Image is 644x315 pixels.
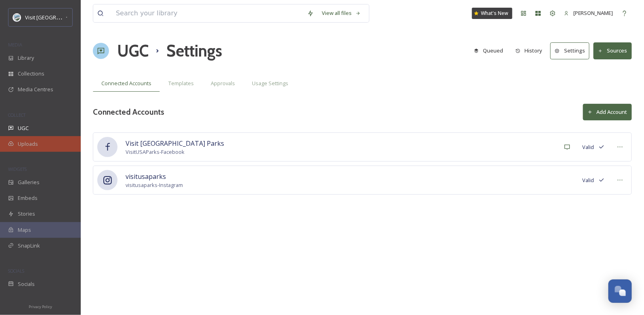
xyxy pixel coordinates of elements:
h3: Connected Accounts [93,106,164,118]
button: Queued [470,43,508,59]
span: Media Centres [18,86,53,93]
span: MEDIA [8,42,22,48]
button: History [512,43,547,59]
button: Open Chat [608,279,632,303]
a: UGC [117,39,149,63]
input: Search your library [112,4,303,22]
button: Settings [550,42,589,59]
img: download.png [13,13,21,21]
span: Uploads [18,140,38,148]
span: Privacy Policy [29,304,52,309]
span: Socials [18,280,35,288]
span: Maps [18,226,31,234]
span: Visit [GEOGRAPHIC_DATA] Parks [25,13,103,21]
span: Library [18,54,34,62]
a: History [512,43,551,59]
a: View all files [318,5,365,21]
a: Queued [470,43,512,59]
span: Valid [583,176,594,184]
span: Valid [583,143,594,151]
span: Templates [168,80,194,87]
span: Collections [18,70,44,78]
span: Visit [GEOGRAPHIC_DATA] Parks [126,139,224,148]
span: Stories [18,210,35,218]
span: COLLECT [8,112,25,118]
button: Add Account [583,104,632,120]
button: Sources [594,42,632,59]
span: visitusaparks [126,172,183,181]
span: Connected Accounts [101,80,151,87]
span: SnapLink [18,242,40,250]
span: Embeds [18,194,38,202]
span: WIDGETS [8,166,27,172]
span: visitusaparks - Instagram [126,181,183,189]
span: Approvals [211,80,235,87]
span: UGC [18,124,29,132]
a: [PERSON_NAME] [560,5,617,21]
span: Usage Settings [252,80,288,87]
h1: Settings [166,39,222,63]
a: Settings [550,42,594,59]
span: SOCIALS [8,268,24,274]
a: What's New [472,8,512,19]
span: Galleries [18,178,40,186]
span: VisitUSAParks - Facebook [126,148,224,156]
span: [PERSON_NAME] [573,9,613,17]
a: Privacy Policy [29,301,52,311]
